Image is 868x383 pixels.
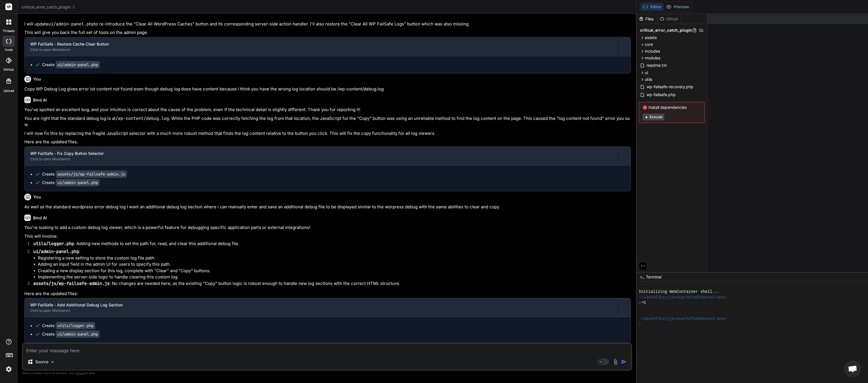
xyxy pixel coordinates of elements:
[29,280,631,288] li: : No changes are needed here, as the existing "Copy" button logic is robust enough to handle new ...
[33,281,110,286] code: assets/js/wp-failsafe-admin.js
[645,42,653,47] span: core
[116,116,169,121] code: /wp-content/debug.log
[48,21,94,27] code: ui/admin-panel.php
[3,67,14,72] label: GitHub
[646,62,667,69] span: readme.txt
[24,224,631,231] p: You're looking to add a custom debug log viewer, which is a powerful feature for debugging specif...
[29,241,631,248] li: : Adding new methods to set the path for, read, and clear this additional debug file.
[22,371,632,376] p: Always double-check its answers. Your in Bind
[640,27,692,33] span: critical_error_catch_plugin
[657,16,681,22] div: Github
[643,114,664,120] button: Execute
[42,180,100,185] div: Create
[24,29,631,36] p: This will give you back the full set of tools on the admin page.
[42,331,100,337] div: Create
[643,105,701,110] span: Install dependencies
[56,170,127,178] code: assets/js/wp-failsafe-admin.js
[24,291,631,297] p: Here are the updated files:
[645,77,652,82] span: utils
[30,302,616,308] div: WP FailSafe - Add Additional Debug Log Section
[645,55,660,61] span: modules
[637,16,657,22] div: Files
[42,171,127,177] div: Create
[24,130,631,137] p: I will now fix this by replacing the fragile JavaScript selector with a much more robust method t...
[646,274,661,280] span: Terminal
[645,70,648,75] span: ui
[639,316,727,322] span: ~/u3uk0f35zsjjbn9cprh6fq9h0p4tm2-wnxx
[29,248,631,280] li: :
[646,83,694,90] span: wp-failsafe-recovery.php
[33,194,41,200] h6: You
[30,47,616,52] div: Click to open Workbench
[38,274,631,280] li: Implementing the server-side logic to handle clearing this custom log.
[42,323,95,328] div: Create
[56,330,100,338] code: ui/admin-panel.php
[56,322,95,329] code: utils/logger.php
[42,62,100,68] div: Create
[639,300,642,306] span: ❯
[25,298,621,317] button: WP FailSafe - Add Additional Debug Log SectionClick to open Workbench
[30,41,616,47] div: WP FailSafe - Restore Cache Clear Button
[38,255,631,261] li: Registering a new setting to store the custom log file path.
[21,4,76,10] span: critical_error_catch_plugin
[664,3,691,11] button: Preview
[844,360,861,377] div: Open chat
[33,97,47,103] h6: Bind AI
[24,21,631,27] p: I will update to re-introduce the "Clear All WordPress Caches" button and its corresponding serve...
[639,289,719,295] span: Initializing WebContainer shell...
[3,88,14,93] label: Upload
[33,241,74,246] code: utils/logger.php
[612,359,619,365] img: attachment
[30,151,616,156] div: WP FailSafe - Fix Copy Button Selector
[56,61,100,68] code: ui/admin-panel.php
[646,91,676,98] span: wp-failsafe.php
[25,147,621,165] button: WP FailSafe - Fix Copy Button SelectorClick to open Workbench
[33,215,47,221] h6: Bind AI
[645,35,657,40] span: assets
[24,233,631,240] p: This will involve:
[30,157,616,161] div: Click to open Workbench
[645,48,660,54] span: includes
[24,204,631,210] p: As well as the standard wordpress error debug log I want an additional debug log section where i ...
[35,359,48,365] p: Source
[641,300,646,306] span: ^C
[33,249,79,254] code: ui/admin-panel.php
[76,371,86,375] span: privacy
[38,261,631,268] li: Adding an input field in the admin UI for users to specify this path.
[639,322,642,327] span: ❯
[5,47,13,52] label: code
[25,37,621,56] button: WP FailSafe - Restore Cache Clear ButtonClick to open Workbench
[640,274,644,280] span: >_
[3,29,15,33] label: threads
[24,86,631,92] p: Copy WP Debug Log gives error lot content not found even though debug log does have content becau...
[24,115,631,128] p: You are right that the standard debug log is at . While the PHP code was correctly fetching the l...
[24,107,631,113] p: You've spotted an excellent bug, and your intuition is correct about the cause of the problem, ev...
[640,3,664,11] button: Editor
[24,139,631,145] p: Here are the updated files.
[56,179,100,186] code: ui/admin-panel.php
[30,308,616,313] div: Click to open Workbench
[621,359,627,365] img: icon
[4,364,14,374] img: settings
[639,295,727,300] span: ~/u3uk0f35zsjjbn9cprh6fq9h0p4tm2-wnxx
[50,360,55,364] img: Pick Models
[38,268,631,274] li: Creating a new display section for this log, complete with "Clear" and "Copy" buttons.
[33,76,41,82] h6: You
